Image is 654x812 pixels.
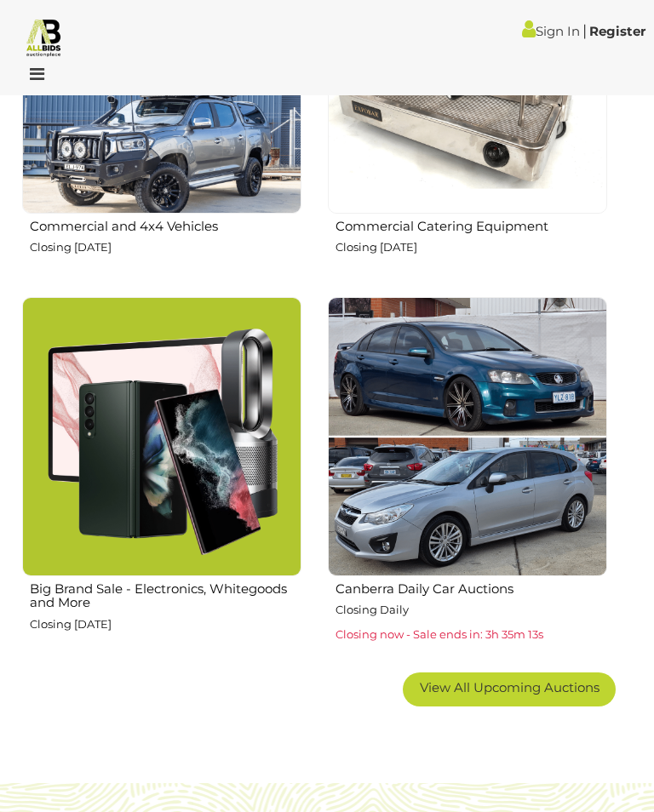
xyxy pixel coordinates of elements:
a: View All Upcoming Auctions [403,672,616,706]
a: Big Brand Sale - Electronics, Whitegoods and More Closing [DATE] [21,296,301,660]
img: Allbids.com.au [24,17,64,57]
span: | [582,21,587,40]
p: Closing [DATE] [30,615,301,634]
img: Canberra Daily Car Auctions [328,297,607,576]
h2: Commercial and 4x4 Vehicles [30,215,301,234]
p: Closing Daily [336,600,607,620]
h2: Canberra Daily Car Auctions [336,578,607,597]
span: Closing now - Sale ends in: 3h 35m 13s [336,627,543,641]
p: Closing [DATE] [336,237,607,257]
a: Register [589,23,645,39]
a: Sign In [522,23,580,39]
h2: Commercial Catering Equipment [336,215,607,234]
h2: Big Brand Sale - Electronics, Whitegoods and More [30,578,301,610]
span: View All Upcoming Auctions [420,679,599,695]
p: Closing [DATE] [30,237,301,257]
a: Canberra Daily Car Auctions Closing Daily Closing now - Sale ends in: 3h 35m 13s [327,296,607,660]
img: Big Brand Sale - Electronics, Whitegoods and More [22,297,301,576]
